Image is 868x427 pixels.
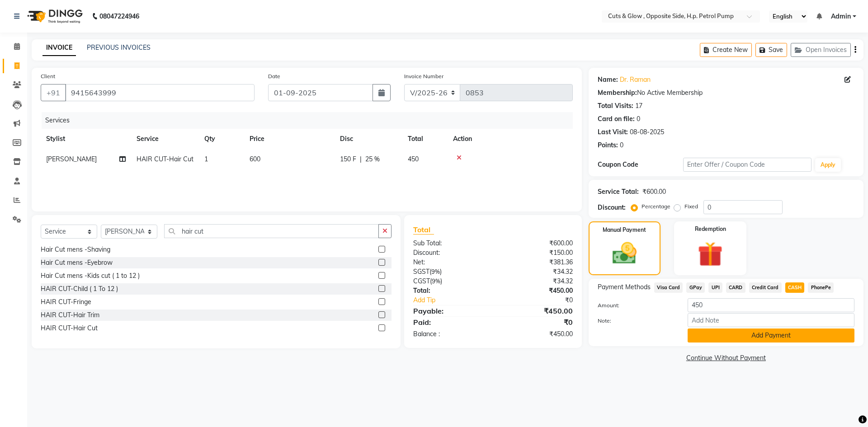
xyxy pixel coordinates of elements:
[642,202,670,211] label: Percentage
[507,296,579,305] div: ₹0
[137,155,193,163] span: HAIR CUT-Hair Cut
[365,155,380,164] span: 25 %
[413,267,429,276] span: SGST
[493,277,579,286] div: ₹34.32
[432,277,440,285] span: 9%
[131,129,199,149] th: Service
[413,225,434,235] span: Total
[598,114,635,124] div: Card on file:
[620,141,623,150] div: 0
[686,282,705,293] span: GPay
[244,129,335,149] th: Price
[654,282,683,293] span: Visa Card
[406,258,493,267] div: Net:
[493,239,579,248] div: ₹600.00
[493,305,579,316] div: ₹450.00
[598,160,683,169] div: Coupon Code
[335,129,402,149] th: Disc
[406,305,493,316] div: Payable:
[591,301,681,310] label: Amount:
[406,286,493,296] div: Total:
[41,72,55,80] label: Client
[605,239,644,267] img: _cash.svg
[99,4,139,29] b: 08047224946
[690,239,731,270] img: _gift.svg
[406,267,493,277] div: ( )
[598,127,628,137] div: Last Visit:
[406,296,507,305] a: Add Tip
[688,328,854,343] button: Add Payment
[404,72,443,80] label: Invoice Number
[785,282,805,293] span: CASH
[406,317,493,328] div: Paid:
[41,297,91,307] div: HAIR CUT-Fringe
[41,271,140,281] div: Hair Cut mens -Kids cut ( 1 to 12 )
[590,353,862,363] a: Continue Without Payment
[46,155,97,163] span: [PERSON_NAME]
[598,187,639,197] div: Service Total:
[42,40,76,56] a: INVOICE
[598,88,637,98] div: Membership:
[493,258,579,267] div: ₹381.36
[406,248,493,258] div: Discount:
[41,258,113,267] div: Hair Cut mens -Eyebrow
[630,127,664,137] div: 08-08-2025
[598,203,626,212] div: Discount:
[431,268,440,275] span: 9%
[204,155,208,163] span: 1
[41,129,131,149] th: Stylist
[620,75,651,84] a: Dr. Raman
[637,114,640,124] div: 0
[41,284,118,294] div: HAIR CUT-Child ( 1 To 12 )
[808,282,834,293] span: PhonePe
[402,129,448,149] th: Total
[408,155,419,163] span: 450
[688,313,854,327] input: Add Note
[684,202,698,211] label: Fixed
[41,84,66,101] button: +91
[688,298,854,312] input: Amount
[41,310,99,320] div: HAIR CUT-Hair Trim
[815,158,841,172] button: Apply
[87,43,151,52] a: PREVIOUS INVOICES
[598,75,618,84] div: Name:
[831,12,851,21] span: Admin
[598,141,618,150] div: Points:
[268,72,280,80] label: Date
[250,155,260,163] span: 600
[413,277,430,285] span: CGST
[164,224,379,238] input: Search or Scan
[642,187,666,197] div: ₹600.00
[708,282,722,293] span: UPI
[591,317,681,325] label: Note:
[360,155,362,164] span: |
[700,43,752,57] button: Create New
[340,155,356,164] span: 150 F
[598,282,651,292] span: Payment Methods
[695,225,726,233] label: Redemption
[749,282,782,293] span: Credit Card
[493,317,579,328] div: ₹0
[598,101,633,111] div: Total Visits:
[23,4,85,29] img: logo
[41,245,110,254] div: Hair Cut mens -Shaving
[448,129,573,149] th: Action
[65,84,255,101] input: Search by Name/Mobile/Email/Code
[755,43,787,57] button: Save
[41,324,98,333] div: HAIR CUT-Hair Cut
[406,239,493,248] div: Sub Total:
[791,43,851,57] button: Open Invoices
[493,267,579,277] div: ₹34.32
[493,329,579,339] div: ₹450.00
[493,248,579,258] div: ₹150.00
[683,158,811,172] input: Enter Offer / Coupon Code
[635,101,642,111] div: 17
[598,88,854,98] div: No Active Membership
[406,329,493,339] div: Balance :
[199,129,244,149] th: Qty
[42,112,580,129] div: Services
[726,282,745,293] span: CARD
[603,226,646,234] label: Manual Payment
[406,277,493,286] div: ( )
[493,286,579,296] div: ₹450.00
